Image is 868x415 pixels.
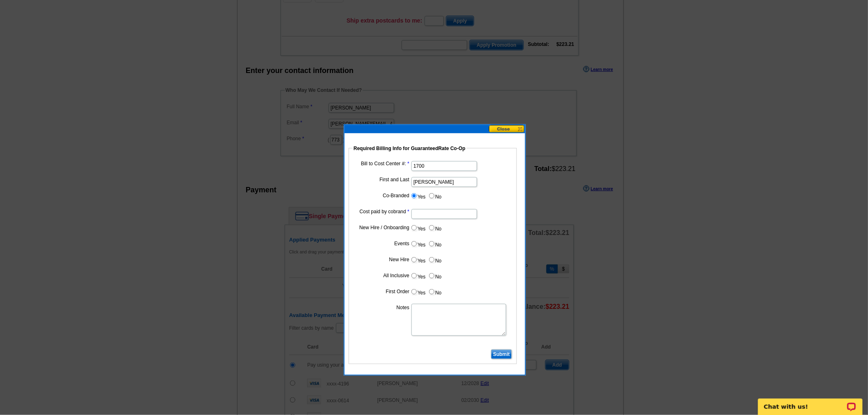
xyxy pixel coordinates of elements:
label: No [428,223,441,233]
label: First Order [355,288,409,295]
iframe: LiveChat chat widget [753,389,868,415]
label: Yes [411,239,426,249]
input: No [429,289,434,294]
label: No [428,287,441,296]
input: Yes [411,289,417,294]
input: No [429,225,434,230]
input: Yes [411,273,417,278]
label: No [428,255,441,265]
label: No [428,191,441,201]
input: Yes [411,257,417,262]
label: Yes [411,255,426,265]
legend: Required Billing Info for GuaranteedRate Co-Op [353,145,466,152]
label: Bill to Cost Center #: [355,160,409,167]
label: Co-Branded [355,192,409,199]
input: No [429,241,434,246]
input: Yes [411,241,417,246]
label: Yes [411,191,426,201]
label: No [428,271,441,280]
label: Yes [411,287,426,296]
label: All Inclusive [355,272,409,279]
label: Events [355,240,409,247]
input: No [429,193,434,198]
input: No [429,273,434,278]
input: Submit [491,349,512,359]
label: New Hire [355,256,409,263]
label: Cost paid by cobrand [355,208,409,215]
input: Yes [411,193,417,198]
input: No [429,257,434,262]
label: No [428,239,441,249]
input: Yes [411,225,417,230]
label: Notes [355,304,409,311]
label: First and Last [355,176,409,183]
label: Yes [411,223,426,233]
label: New Hire / Onboarding [355,224,409,231]
label: Yes [411,271,426,280]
